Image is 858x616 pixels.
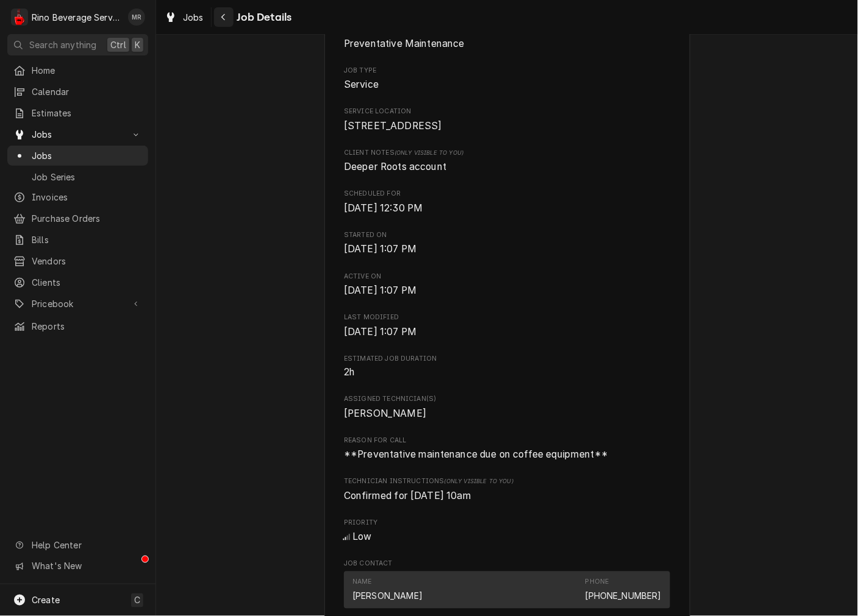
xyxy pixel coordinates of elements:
span: C [134,594,140,607]
a: Jobs [160,7,209,27]
a: Purchase Orders [7,208,148,228]
div: Scheduled For [344,189,670,215]
div: Service Type [344,24,670,51]
span: Service Location [344,119,670,133]
div: [PERSON_NAME] [352,590,423,603]
span: Jobs [32,149,142,162]
span: Deeper Roots account [344,161,446,172]
span: Calendar [32,85,142,98]
span: Create [32,595,60,606]
span: Bills [32,233,142,246]
span: [object Object] [344,489,670,504]
a: Invoices [7,187,148,207]
div: Job Contact [344,559,670,614]
span: Priority [344,530,670,545]
span: Preventative Maintenance [344,38,465,49]
span: Last Modified [344,325,670,339]
span: Reason For Call [344,436,670,446]
div: Melissa Rinehart's Avatar [128,9,145,26]
span: Estimated Job Duration [344,354,670,364]
span: Assigned Technician(s) [344,407,670,422]
span: Ctrl [110,38,126,51]
a: Go to Help Center [7,535,148,555]
a: Bills [7,230,148,250]
div: Reason For Call [344,436,670,462]
span: Scheduled For [344,201,670,216]
div: Service Location [344,107,670,133]
span: [DATE] 1:07 PM [344,285,416,296]
span: Assigned Technician(s) [344,395,670,405]
div: Rino Beverage Service [32,11,121,24]
span: Purchase Orders [32,212,142,225]
span: Started On [344,230,670,240]
div: Job Type [344,66,670,92]
span: Reason For Call [344,448,670,462]
span: [PERSON_NAME] [344,408,426,420]
a: Vendors [7,251,148,271]
span: Invoices [32,191,142,204]
span: Priority [344,519,670,528]
span: [DATE] 1:07 PM [344,326,416,338]
span: Job Details [234,9,292,26]
a: Job Series [7,167,148,187]
a: Reports [7,316,148,336]
span: Job Contact [344,559,670,569]
div: R [11,9,28,26]
span: Last Modified [344,313,670,322]
span: [DATE] 12:30 PM [344,202,423,214]
span: Service Location [344,107,670,116]
div: MR [128,9,145,26]
div: Estimated Job Duration [344,354,670,380]
div: Phone [585,578,609,587]
span: Started On [344,242,670,257]
span: 2h [344,367,355,378]
span: Active On [344,283,670,298]
div: Contact [344,572,670,609]
span: Reports [32,320,142,333]
div: [object Object] [344,477,670,503]
a: Go to Jobs [7,124,148,144]
span: (Only Visible to You) [445,478,513,485]
a: Estimates [7,103,148,123]
div: Name [352,578,423,602]
a: Jobs [7,146,148,166]
span: Vendors [32,255,142,267]
span: [object Object] [344,160,670,174]
a: [PHONE_NUMBER] [585,591,662,601]
span: Confirmed for [DATE] 10am [344,490,471,502]
div: Rino Beverage Service's Avatar [11,9,28,26]
span: Active On [344,272,670,281]
span: Estimated Job Duration [344,366,670,380]
span: Clients [32,276,142,289]
span: Service Type [344,37,670,51]
a: Home [7,60,148,80]
div: Last Modified [344,313,670,339]
span: Scheduled For [344,189,670,199]
span: Service [344,79,379,90]
span: K [135,38,140,51]
span: Search anything [29,38,96,51]
div: Low [344,530,670,545]
button: Search anythingCtrlK [7,34,148,55]
span: What's New [32,560,141,573]
span: Jobs [32,128,124,141]
span: (Only Visible to You) [395,149,463,156]
div: Assigned Technician(s) [344,395,670,421]
span: Job Series [32,171,142,183]
button: Navigate back [214,7,234,27]
a: Clients [7,272,148,292]
span: Job Type [344,77,670,92]
span: Home [32,64,142,77]
span: Help Center [32,539,141,551]
div: [object Object] [344,148,670,174]
span: Client Notes [344,148,670,158]
a: Calendar [7,82,148,102]
a: Go to Pricebook [7,294,148,314]
div: Priority [344,519,670,545]
div: Active On [344,272,670,298]
span: [STREET_ADDRESS] [344,120,442,132]
div: Name [352,578,372,587]
span: Job Type [344,66,670,76]
span: **Preventative maintenance due on coffee equipment** [344,449,608,461]
span: [DATE] 1:07 PM [344,243,416,255]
